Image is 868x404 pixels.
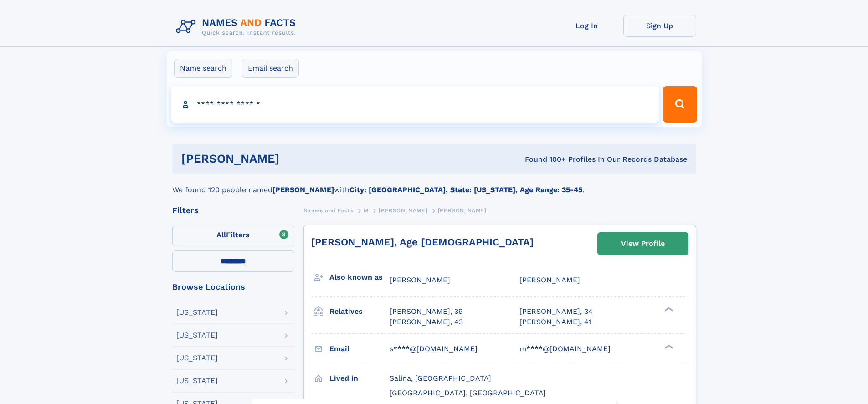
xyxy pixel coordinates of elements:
[379,205,427,216] a: [PERSON_NAME]
[379,207,427,214] span: [PERSON_NAME]
[172,15,303,39] img: Logo Names and Facts
[303,205,354,216] a: Names and Facts
[172,206,294,215] div: Filters
[329,371,390,386] h3: Lived in
[176,354,218,362] div: [US_STATE]
[364,207,369,214] span: M
[623,15,696,37] a: Sign Up
[242,59,299,78] label: Email search
[329,304,390,319] h3: Relatives
[364,205,369,216] a: M
[176,377,218,384] div: [US_STATE]
[390,276,450,284] span: [PERSON_NAME]
[172,225,294,246] label: Filters
[272,185,334,194] b: [PERSON_NAME]
[349,185,582,194] b: City: [GEOGRAPHIC_DATA], State: [US_STATE], Age Range: 35-45
[663,343,673,349] div: ❯
[598,233,688,255] a: View Profile
[311,236,534,248] a: [PERSON_NAME], Age [DEMOGRAPHIC_DATA]
[216,230,226,239] span: All
[329,341,390,357] h3: Email
[519,307,593,317] a: [PERSON_NAME], 34
[663,307,673,312] div: ❯
[181,153,402,164] h1: [PERSON_NAME]
[438,207,487,214] span: [PERSON_NAME]
[663,86,697,123] button: Search Button
[176,332,218,339] div: [US_STATE]
[519,317,591,327] a: [PERSON_NAME], 41
[176,309,218,316] div: [US_STATE]
[329,270,390,285] h3: Also known as
[519,276,580,284] span: [PERSON_NAME]
[402,154,687,164] div: Found 100+ Profiles In Our Records Database
[390,317,463,327] a: [PERSON_NAME], 43
[390,374,491,383] span: Salina, [GEOGRAPHIC_DATA]
[172,174,696,195] div: We found 120 people named with .
[171,86,659,123] input: search input
[174,59,232,78] label: Name search
[172,283,294,291] div: Browse Locations
[550,15,623,37] a: Log In
[390,389,546,397] span: [GEOGRAPHIC_DATA], [GEOGRAPHIC_DATA]
[390,307,463,317] a: [PERSON_NAME], 39
[621,233,665,254] div: View Profile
